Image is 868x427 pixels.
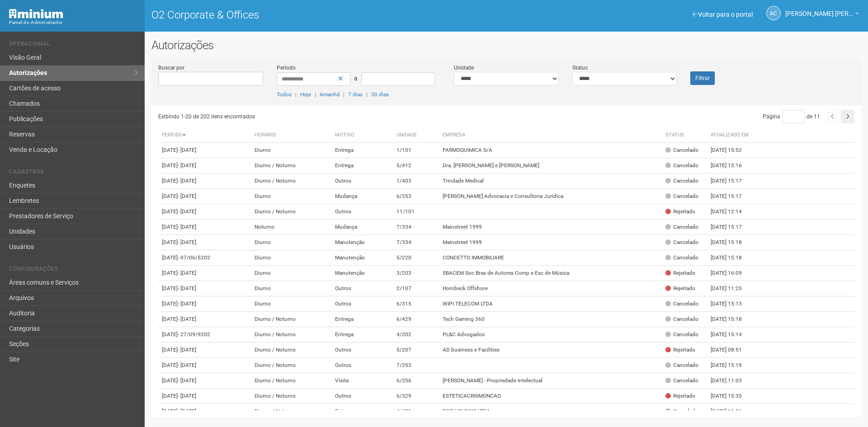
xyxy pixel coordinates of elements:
td: [DATE] [158,174,251,189]
td: Dra. [PERSON_NAME] e [PERSON_NAME] [439,158,662,174]
td: Diurno [251,266,331,281]
span: - [DATE] [178,178,196,184]
th: Status [662,128,707,143]
td: 2/107 [393,281,439,296]
td: [DATE] [158,220,251,235]
td: SBACEM Soc Bras de Autores Comp e Esc de Música [439,266,662,281]
td: 7/253 [393,358,439,373]
td: [DATE] 11:03 [707,373,757,389]
td: [DATE] [158,235,251,250]
div: Rejeitado [665,392,695,400]
span: - [DATE] [178,285,196,291]
td: [DATE] [158,389,251,404]
div: Cancelado [665,361,698,369]
div: Rejeitado [665,269,695,277]
td: 11/101 [393,204,439,220]
td: 6/329 [393,389,439,404]
th: Motivo [331,128,393,143]
td: Outros [331,174,393,189]
td: Diurno / Noturno [251,158,331,174]
a: 30 dias [371,91,389,98]
td: Manutenção [331,266,393,281]
td: [DATE] 15:18 [707,250,757,266]
td: 4/401 [393,404,439,419]
span: - [DATE] [178,362,196,368]
td: Mainstreet 1999 [439,220,662,235]
td: Diurno [251,296,331,312]
div: Cancelado [665,162,698,169]
td: [PERSON_NAME] - Propriedade Intelectual [439,373,662,389]
td: Mudança [331,189,393,204]
div: Exibindo 1-20 de 202 itens encontrados [158,110,507,123]
div: Cancelado [665,408,698,415]
span: - [DATE] [178,193,196,199]
td: Diurno / Noturno [251,174,331,189]
td: Entrega [331,143,393,158]
img: Minium [9,9,63,19]
span: - [DATE] [178,316,196,322]
td: Mudança [331,220,393,235]
td: 1/101 [393,143,439,158]
td: [DATE] 11:26 [707,404,757,419]
a: Amanhã [320,91,340,98]
label: Status [572,64,588,72]
td: 6/253 [393,189,439,204]
td: Diurno [251,143,331,158]
td: Tech Gaming 360 [439,312,662,327]
div: Painel do Administrador [9,19,138,27]
td: [DATE] [158,404,251,419]
td: Outros [331,343,393,358]
th: Empresa [439,128,662,143]
td: Trindade Medical [439,174,662,189]
td: Outros [331,389,393,404]
td: [DATE] [158,158,251,174]
li: Configurações [9,266,138,275]
label: Unidade [454,64,474,72]
td: [DATE] 15:16 [707,158,757,174]
td: 4/202 [393,327,439,343]
td: 1/403 [393,174,439,189]
span: | [366,91,368,98]
div: Cancelado [665,315,698,323]
td: Outros [331,296,393,312]
td: CONCETTO IMMOBILIARE [439,250,662,266]
td: [DATE] [158,343,251,358]
span: - [DATE] [178,393,196,399]
span: | [295,91,297,98]
td: 7/334 [393,235,439,250]
td: Outros [331,358,393,373]
td: WIPI TELECOM LTDA [439,296,662,312]
h1: O2 Corporate & Offices [151,9,500,21]
td: Diurno / Noturno [251,404,331,419]
th: Unidade [393,128,439,143]
span: - 27/09/9202 [178,331,210,338]
li: Cadastros [9,169,138,178]
td: Entrega [331,327,393,343]
span: - [DATE] [178,208,196,215]
td: [DATE] [158,266,251,281]
td: [DATE] 16:09 [707,266,757,281]
td: Diurno / Noturno [251,312,331,327]
td: [DATE] [158,143,251,158]
span: - 07/06/5202 [178,254,210,261]
span: - [DATE] [178,300,196,307]
td: Diurno / Noturno [251,343,331,358]
span: | [315,91,316,98]
label: Período [277,64,296,72]
td: 6/256 [393,373,439,389]
span: - [DATE] [178,408,196,414]
div: Cancelado [665,254,698,262]
td: Entrega [331,312,393,327]
div: Rejeitado [665,285,695,292]
td: [DATE] 15:35 [707,389,757,404]
div: Cancelado [665,239,698,246]
td: [DATE] 15:17 [707,174,757,189]
span: - [DATE] [178,377,196,384]
label: Buscar por [158,64,184,72]
a: AC [766,6,781,20]
td: Diurno / Noturno [251,373,331,389]
div: Rejeitado [665,208,695,216]
td: [DATE] 15:14 [707,327,757,343]
td: 5/207 [393,343,439,358]
td: 3/203 [393,266,439,281]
